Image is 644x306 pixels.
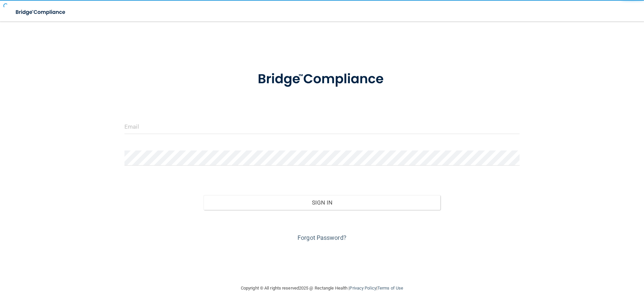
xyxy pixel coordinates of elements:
input: Email [124,119,520,134]
img: bridge_compliance_login_screen.278c3ca4.svg [10,5,72,19]
img: bridge_compliance_login_screen.278c3ca4.svg [244,62,400,97]
div: Copyright © All rights reserved 2025 @ Rectangle Health | | [200,277,444,299]
a: Terms of Use [377,286,403,291]
a: Privacy Policy [350,286,376,291]
button: Sign In [204,195,441,210]
a: Forgot Password? [298,234,346,241]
